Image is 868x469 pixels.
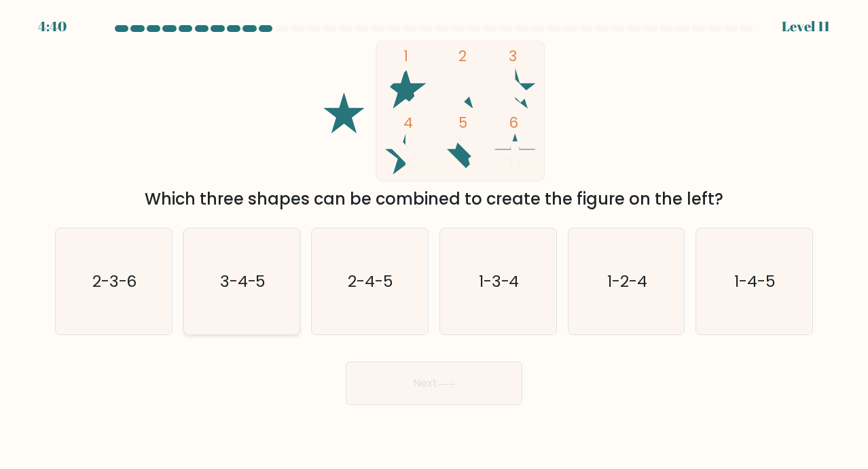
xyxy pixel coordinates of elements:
[735,270,776,292] text: 1-4-5
[782,16,830,37] div: Level 11
[220,270,266,292] text: 3-4-5
[458,46,467,66] tspan: 2
[63,187,805,211] div: Which three shapes can be combined to create the figure on the left?
[509,46,517,66] tspan: 3
[509,113,518,133] tspan: 6
[607,270,647,292] text: 1-2-4
[479,270,520,292] text: 1-3-4
[403,113,413,133] tspan: 4
[92,270,137,292] text: 2-3-6
[346,362,522,405] button: Next
[348,270,394,292] text: 2-4-5
[38,16,67,37] div: 4:40
[458,113,467,133] tspan: 5
[403,46,408,66] tspan: 1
